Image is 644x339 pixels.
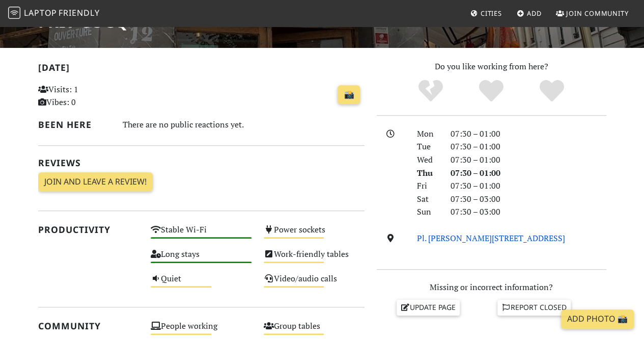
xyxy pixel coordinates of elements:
[8,7,20,19] img: LaptopFriendly
[411,140,444,153] div: Tue
[513,4,546,22] a: Add
[38,119,110,130] h2: Been here
[258,247,371,271] div: Work-friendly tables
[24,7,57,18] span: Laptop
[444,205,612,219] div: 07:30 – 03:00
[444,127,612,141] div: 07:30 – 01:00
[481,9,502,18] span: Cities
[377,60,606,73] p: Do you like working from here?
[38,83,139,109] p: Visits: 1 Vibes: 0
[38,172,153,192] a: Join and leave a review!
[521,79,582,104] div: Definitely!
[338,85,360,105] a: 📸
[38,321,139,331] h2: Community
[145,222,258,247] div: Stable Wi-Fi
[123,117,365,132] div: There are no public reactions yet.
[411,179,444,193] div: Fri
[8,5,100,22] a: LaptopFriendly LaptopFriendly
[145,271,258,296] div: Quiet
[38,12,157,31] h1: Frit Cocq
[377,281,606,294] p: Missing or incorrect information?
[411,127,444,141] div: Mon
[444,193,612,206] div: 07:30 – 03:00
[411,205,444,219] div: Sun
[411,153,444,167] div: Wed
[38,224,139,235] h2: Productivity
[38,158,365,168] h2: Reviews
[258,271,371,296] div: Video/audio calls
[566,9,629,18] span: Join Community
[59,7,99,18] span: Friendly
[461,79,522,104] div: Yes
[466,4,506,22] a: Cities
[444,153,612,167] div: 07:30 – 01:00
[552,4,633,22] a: Join Community
[417,232,565,244] a: Pl. [PERSON_NAME][STREET_ADDRESS]
[444,167,612,180] div: 07:30 – 01:00
[444,179,612,193] div: 07:30 – 01:00
[527,9,542,18] span: Add
[401,79,461,104] div: No
[411,167,444,180] div: Thu
[411,193,444,206] div: Sat
[397,300,460,315] a: Update page
[38,62,365,77] h2: [DATE]
[145,247,258,271] div: Long stays
[258,222,371,247] div: Power sockets
[444,140,612,153] div: 07:30 – 01:00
